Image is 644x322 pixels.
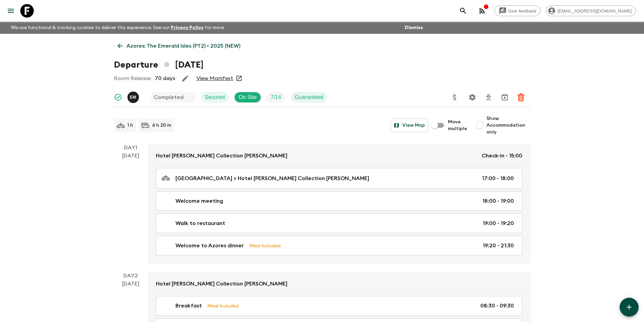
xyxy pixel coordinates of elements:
[483,219,514,227] p: 19:00 - 19:20
[155,74,175,82] p: 70 days
[205,93,225,101] p: Secured
[175,174,369,182] p: [GEOGRAPHIC_DATA] > Hotel [PERSON_NAME] Collection [PERSON_NAME]
[498,91,511,104] button: Archive (Completed, Cancelled or Unsynced Departures only)
[483,242,514,250] p: 19:20 - 21:30
[175,219,225,227] p: Walk to restaurant
[554,8,636,14] span: [EMAIL_ADDRESS][DOMAIN_NAME]
[114,144,148,152] p: Day 1
[156,191,522,211] a: Welcome meeting18:00 - 19:00
[156,168,522,189] a: [GEOGRAPHIC_DATA] > Hotel [PERSON_NAME] Collection [PERSON_NAME]17:00 - 18:00
[156,296,522,316] a: BreakfastMeal Included08:30 - 09:30
[391,119,428,132] button: View Map
[239,93,257,101] p: On Site
[249,242,281,249] p: Meal Included
[175,197,223,205] p: Welcome meeting
[480,302,514,310] p: 08:30 - 09:30
[486,115,530,135] span: Show Accommodation only
[4,4,18,18] button: menu
[466,91,479,104] button: Settings
[514,91,528,104] button: Delete
[156,152,287,160] p: Hotel [PERSON_NAME] Collection [PERSON_NAME]
[482,152,522,160] p: Check-in - 15:00
[403,23,425,32] button: Dismiss
[207,302,239,309] p: Meal Included
[175,242,244,250] p: Welcome to Azores dinner
[154,93,184,101] p: Completed
[156,236,522,255] a: Welcome to Azores dinnerMeal Included19:20 - 21:30
[126,42,240,50] p: Azores: The Emerald Isles (PT2) • 2025 (NEW)
[295,93,324,101] p: Guaranteed
[156,280,287,288] p: Hotel [PERSON_NAME] Collection [PERSON_NAME]
[546,5,636,16] div: [EMAIL_ADDRESS][DOMAIN_NAME]
[234,92,261,103] div: On Site
[482,197,514,205] p: 18:00 - 19:00
[482,91,495,104] button: Download CSV
[171,25,204,30] a: Privacy Policy
[196,75,233,82] a: View Manifest
[456,4,470,18] button: search adventures
[114,272,148,280] p: Day 2
[114,74,151,82] p: Room Release:
[448,119,468,132] span: Move multiple
[148,272,530,296] a: Hotel [PERSON_NAME] Collection [PERSON_NAME]
[8,22,228,34] p: We use functional & tracking cookies to deliver this experience. See our for more.
[156,214,522,233] a: Walk to restaurant19:00 - 19:20
[201,92,229,103] div: Secured
[127,94,140,99] span: Eduardo Miranda
[175,302,202,310] p: Breakfast
[266,92,285,103] div: Trip Fill
[114,93,122,101] svg: Synced Successfully
[270,93,281,101] p: 7 / 14
[152,122,171,129] p: 6 h 20 m
[448,91,461,104] button: Update Price, Early Bird Discount and Costs
[114,58,204,72] h1: Departure [DATE]
[127,122,133,129] p: 1 h
[482,174,514,182] p: 17:00 - 18:00
[148,144,530,168] a: Hotel [PERSON_NAME] Collection [PERSON_NAME]Check-in - 15:00
[114,39,244,53] a: Azores: The Emerald Isles (PT2) • 2025 (NEW)
[505,8,540,14] span: Give feedback
[122,152,139,264] div: [DATE]
[494,5,541,16] a: Give feedback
